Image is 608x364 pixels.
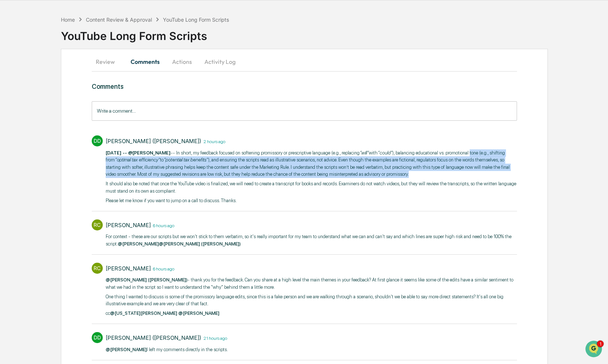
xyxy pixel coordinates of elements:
[106,233,517,247] p: For context - these are our scripts but we won't stick to them verbatim, so it's really important...
[106,276,517,291] p: - thank you for the feedback. Can you share at a high level the main themes in your feedback? At ...
[92,53,125,70] button: Review
[33,63,101,69] div: We're available if you need us!
[92,332,103,343] div: DD
[106,197,517,204] p: Please let me know if you want to jump on a call to discuss. Thanks.
[178,310,219,316] span: @[PERSON_NAME]
[106,277,188,283] span: @[PERSON_NAME] ([PERSON_NAME])
[15,56,29,69] img: 8933085812038_c878075ebb4cc5468115_72.jpg
[53,131,59,137] div: 🗄️
[15,130,47,138] span: Preclearance
[106,346,228,353] p: I left my comments directly in the scripts.​
[106,265,151,272] div: [PERSON_NAME]
[114,80,134,89] button: See all
[585,340,604,360] iframe: Open customer support
[86,17,152,23] div: Content Review & Approval
[159,241,241,247] span: @[PERSON_NAME] ([PERSON_NAME])
[106,138,201,145] div: [PERSON_NAME] ([PERSON_NAME])
[61,23,608,43] div: YouTube Long Form Scripts
[106,334,201,341] div: [PERSON_NAME] ([PERSON_NAME])
[92,53,517,70] div: secondary tabs example
[7,56,21,69] img: 1746055101610-c473b297-6a78-478c-a979-82029cc54cd1
[106,293,517,307] p: One thing I wanted to discuss is some of the promissory language edits, since this is a fake pers...
[92,219,103,230] div: RC
[7,81,49,87] div: Past conversations
[92,135,103,146] div: DD
[106,150,171,156] strong: [DATE] -- @[PERSON_NAME]
[4,127,50,141] a: 🖐️Preclearance
[164,157,208,163] em: “potential tax benefits”
[125,58,134,67] button: Start new chat
[106,222,151,229] div: [PERSON_NAME]
[199,53,241,70] button: Activity Log
[163,17,229,23] div: YouTube Long Form Scripts
[7,145,13,151] div: 🔎
[73,162,89,168] span: Pylon
[23,100,59,106] span: [PERSON_NAME]
[52,162,89,168] a: Powered byPylon
[92,83,517,90] h3: Comments
[61,100,63,106] span: •
[61,17,75,23] div: Home
[50,127,94,141] a: 🗄️Attestations
[15,100,21,106] img: 1746055101610-c473b297-6a78-478c-a979-82029cc54cd1
[360,150,369,156] em: “will”
[33,56,120,63] div: Start new chat
[201,335,227,341] time: Wednesday, September 24, 2025 at 6:51:08 PM CDT
[110,310,177,316] span: @[US_STATE][PERSON_NAME]
[106,347,147,352] span: @[PERSON_NAME]
[125,53,165,70] button: Comments
[7,93,19,105] img: Jack Rasmussen
[92,263,103,274] div: RC
[165,53,199,70] button: Actions
[65,100,80,106] span: [DATE]
[151,222,174,228] time: Thursday, September 25, 2025 at 10:22:55 AM CDT
[4,141,49,154] a: 🔎Data Lookup
[151,265,174,272] time: Thursday, September 25, 2025 at 10:20:09 AM CDT
[378,150,392,156] em: “could”
[61,130,91,138] span: Attestations
[115,157,160,163] em: “optimal tax efficiency”
[118,241,159,247] span: @[PERSON_NAME]
[201,138,225,144] time: Thursday, September 25, 2025 at 2:06:00 PM CDT
[7,131,13,137] div: 🖐️
[106,310,517,317] p: cc
[7,15,134,27] p: How can we help?
[15,144,46,152] span: Data Lookup
[106,180,517,194] p: It should also be noted that once the YouTube video is finalized, we will need to create a transc...
[106,149,517,178] p: -- In short, my feedback focused on softening promissory or prescriptive language (e.g., replacin...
